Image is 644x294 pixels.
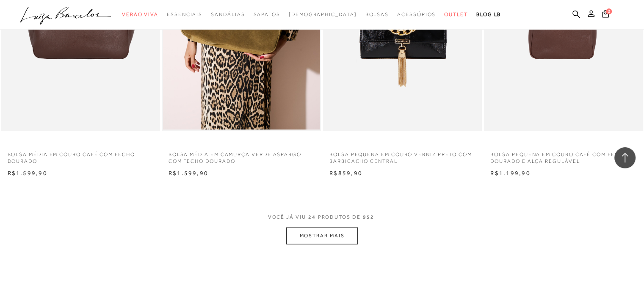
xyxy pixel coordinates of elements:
span: Acessórios [397,11,436,17]
span: [DEMOGRAPHIC_DATA] [289,11,357,17]
a: BLOG LB [476,7,501,22]
span: Essenciais [167,11,202,17]
a: noSubCategoriesText [211,7,245,22]
span: Verão Viva [122,11,158,17]
a: noSubCategoriesText [444,7,468,22]
a: noSubCategoriesText [122,7,158,22]
span: Bolsas [365,11,389,17]
span: VOCÊ JÁ VIU PRODUTOS DE [268,214,376,220]
span: 952 [363,214,374,220]
a: noSubCategoriesText [365,7,389,22]
a: BOLSA PEQUENA EM COURO VERNIZ PRETO COM BARBICACHO CENTRAL [323,146,482,165]
span: 24 [308,214,316,220]
span: R$1.199,90 [490,170,530,176]
span: R$859,90 [329,170,362,176]
span: BLOG LB [476,11,501,17]
span: R$1.599,90 [169,170,208,176]
a: BOLSA MÉDIA EM CAMURÇA VERDE ASPARGO COM FECHO DOURADO [162,146,321,165]
a: noSubCategoriesText [289,7,357,22]
span: Outlet [444,11,468,17]
a: BOLSA MÉDIA EM COURO CAFÉ COM FECHO DOURADO [1,146,160,165]
a: noSubCategoriesText [397,7,436,22]
a: noSubCategoriesText [253,7,280,22]
span: R$1.599,90 [8,170,47,176]
a: noSubCategoriesText [167,7,202,22]
span: 2 [606,8,612,14]
span: Sapatos [253,11,280,17]
span: Sandálias [211,11,245,17]
button: MOSTRAR MAIS [286,228,357,244]
button: 2 [600,9,611,21]
a: BOLSA PEQUENA EM COURO CAFÉ COM FECHO DOURADO E ALÇA REGULÁVEL [484,146,643,165]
